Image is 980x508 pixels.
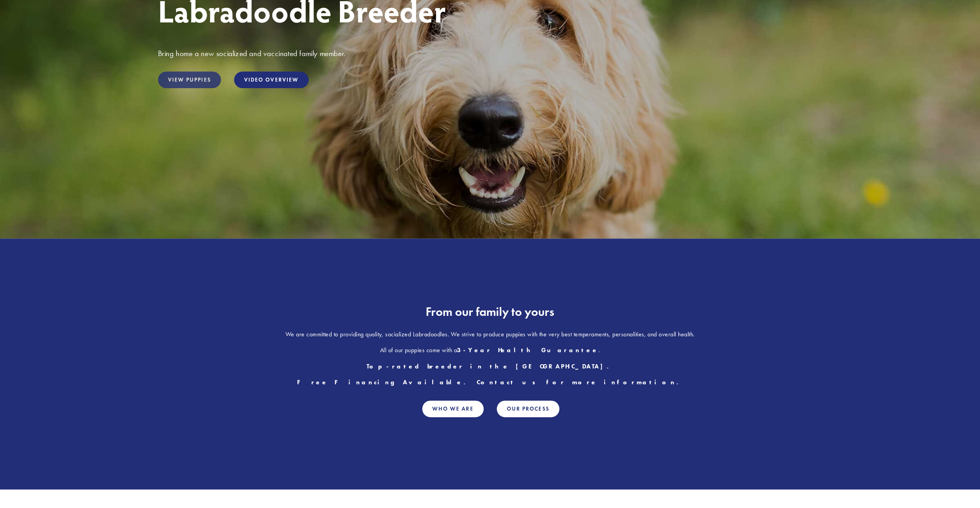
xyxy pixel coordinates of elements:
[367,363,614,370] strong: Top-rated breeder in the [GEOGRAPHIC_DATA].
[497,401,559,417] a: Our Process
[234,72,309,88] a: Video Overview
[158,72,221,88] a: View Puppies
[457,346,598,354] strong: 3-Year Health Guarantee
[158,329,822,339] p: We are committed to providing quality, socialized Labradoodles. We strive to produce puppies with...
[158,345,822,355] p: All of our puppies come with a .
[422,401,484,417] a: Who We Are
[158,48,822,58] h3: Bring home a new socialized and vaccinated family member.
[297,378,683,386] strong: Free Financing Available. Contact us for more information.
[158,304,822,319] h2: From our family to yours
